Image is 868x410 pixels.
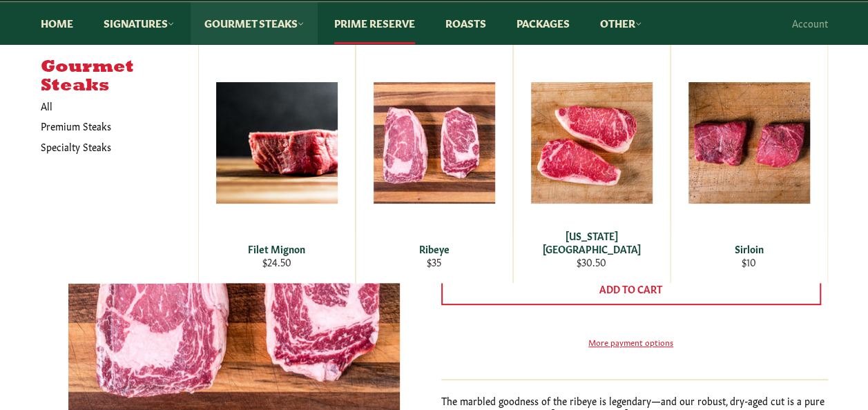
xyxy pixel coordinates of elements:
a: Packages [503,2,584,44]
a: Specialty Steaks [34,137,184,157]
div: $30.50 [522,255,661,269]
div: $10 [679,255,818,269]
a: More payment options [441,336,821,348]
a: Other [586,2,655,44]
img: Sirloin [688,82,810,204]
a: Gourmet Steaks [191,2,318,44]
img: New York Strip [531,82,653,204]
a: Home [27,2,87,44]
div: [US_STATE][GEOGRAPHIC_DATA] [522,229,661,256]
a: Prime Reserve [320,2,429,44]
div: Sirloin [679,242,818,255]
a: Premium Steaks [34,116,184,136]
a: New York Strip [US_STATE][GEOGRAPHIC_DATA] $30.50 [513,44,671,283]
a: Filet Mignon Filet Mignon $24.50 [198,44,356,283]
span: Add to Cart [599,282,662,295]
img: Ribeye [374,82,495,204]
a: Roasts [432,2,500,44]
a: Account [785,3,835,43]
div: $24.50 [207,255,346,269]
h5: Gourmet Steaks [41,58,198,96]
div: Ribeye [365,242,503,255]
div: $35 [365,255,503,269]
a: All [34,96,198,116]
a: Sirloin Sirloin $10 [671,44,828,283]
img: Filet Mignon [216,82,338,204]
a: Signatures [90,2,188,44]
a: Ribeye Ribeye $35 [356,44,513,283]
div: Filet Mignon [207,242,346,255]
button: Add to Cart [441,272,821,305]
